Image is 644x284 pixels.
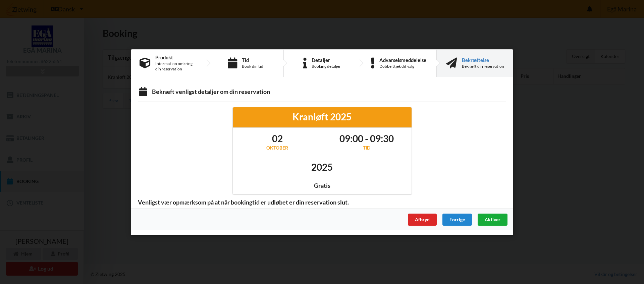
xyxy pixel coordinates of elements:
div: Tid [339,145,394,151]
div: Bekræft venligst detaljer om din reservation [138,88,506,97]
span: Venligst vær opmærksom på at når bookingtid er udløbet er din reservation slut. [133,198,354,206]
div: Information omkring din reservation [155,61,198,71]
div: Bekræft din reservation [462,63,504,69]
div: Dobbelttjek dit valg [379,63,426,69]
div: Bekræftelse [462,57,504,62]
div: Tid [242,57,263,62]
div: Kranløft 2025 [237,111,407,123]
div: oktober [266,145,288,151]
div: Forrige [442,213,472,225]
div: Produkt [155,54,198,60]
div: Book din tid [242,63,263,69]
div: Booking detaljer [312,63,341,69]
div: Advarselsmeddelelse [379,57,426,62]
div: Afbryd [408,213,437,225]
span: Aktiver [485,216,500,222]
h1: 09:00 - 09:30 [339,132,394,145]
h1: 2025 [311,161,333,173]
div: Detaljer [312,57,341,62]
div: Gratis [237,182,407,189]
h1: 02 [266,132,288,145]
